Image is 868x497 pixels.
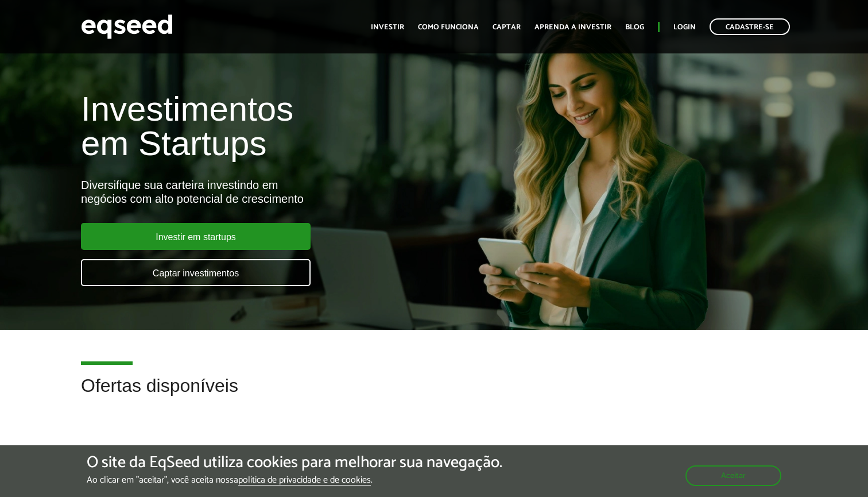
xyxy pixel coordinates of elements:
a: política de privacidade e de cookies [238,476,371,486]
h2: Ofertas disponíveis [81,376,787,413]
a: Cadastre-se [710,18,790,35]
a: Aprenda a investir [534,24,611,31]
p: Ao clicar em "aceitar", você aceita nossa . [87,475,502,486]
a: Investir em startups [81,223,311,250]
a: Captar [493,24,521,31]
div: Diversifique sua carteira investindo em negócios com alto potencial de crescimento [81,178,498,206]
a: Como funciona [418,24,479,31]
a: Investir [371,24,404,31]
a: Blog [625,24,644,31]
img: EqSeed [81,11,173,42]
h1: Investimentos em Startups [81,92,498,161]
h5: O site da EqSeed utiliza cookies para melhorar sua navegação. [87,454,502,472]
button: Aceitar [685,465,781,486]
a: Login [673,24,696,31]
a: Captar investimentos [81,259,311,286]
